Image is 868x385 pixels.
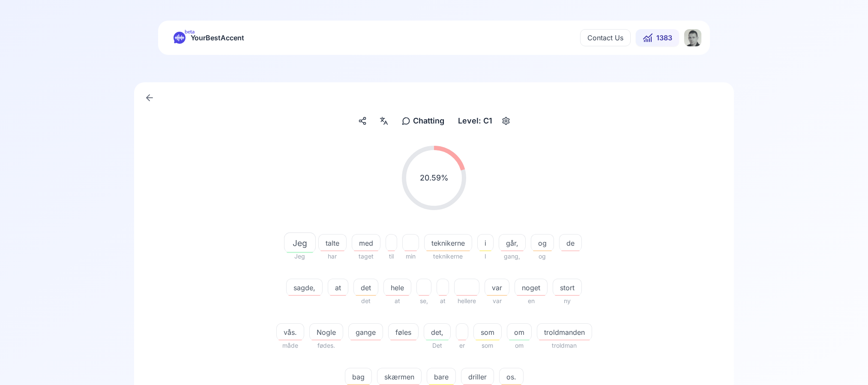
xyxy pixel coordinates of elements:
button: var [485,279,509,296]
button: og [531,234,554,251]
button: gange [348,323,383,340]
span: Jeg [287,251,313,262]
button: går, [499,234,526,251]
span: går, [499,238,525,248]
span: taget [352,251,380,262]
button: Jeg [287,234,313,251]
span: teknikerne [425,238,472,248]
button: stort [553,279,582,296]
span: at [328,283,348,293]
span: beta [185,28,195,35]
button: bare [427,368,456,385]
span: driller [461,372,494,382]
button: driller [461,368,494,385]
button: hele [383,279,411,296]
span: var [485,283,509,293]
span: noget [515,283,547,293]
button: Nogle [309,323,343,340]
span: har [318,251,347,262]
button: talte [318,234,347,251]
span: gang, [499,251,526,262]
span: Det [424,340,451,351]
span: med [352,238,380,248]
button: skærmen [377,368,422,385]
span: gange [349,327,383,337]
span: talte [319,238,346,248]
span: måde [276,340,304,351]
button: om [507,323,532,340]
span: de [560,238,581,248]
button: 1383 [636,29,679,46]
span: det [353,296,378,306]
span: 20.59 % [420,172,449,184]
span: I [477,251,494,262]
button: føles [388,323,419,340]
span: i [478,238,493,248]
span: var [485,296,509,306]
button: noget [515,279,548,296]
button: troldmanden [537,323,592,340]
span: om [507,340,532,351]
span: ny [553,296,582,306]
span: min [402,251,419,262]
span: se, [416,296,431,306]
span: til [386,251,397,262]
span: en [515,296,548,306]
button: Level: C1 [455,113,513,129]
button: som [473,323,502,340]
button: med [352,234,380,251]
span: bare [427,372,455,382]
span: at [437,296,449,306]
span: at [383,296,411,306]
span: hellere [454,296,479,306]
button: teknikerne [424,234,472,251]
button: de [559,234,582,251]
button: vås. [276,323,304,340]
span: er [456,340,468,351]
button: det [353,279,378,296]
span: skærmen [377,372,421,382]
button: sagde, [286,279,323,296]
span: sagde, [287,283,322,293]
span: stort [553,283,581,293]
span: troldmanden [537,327,592,337]
button: os. [499,368,524,385]
span: det, [424,327,450,337]
span: det [354,283,378,293]
span: som [474,327,501,337]
button: det, [424,323,451,340]
span: troldman [537,340,592,351]
span: 1383 [656,33,672,43]
span: vås. [277,327,304,337]
span: føles [389,327,418,337]
button: bag [345,368,372,385]
span: hele [384,283,411,293]
div: Level: C1 [455,113,496,129]
span: Jeg [284,237,315,249]
span: os. [500,372,523,382]
span: Nogle [310,327,343,337]
span: og [531,251,554,262]
span: Chatting [413,115,444,127]
span: YourBestAccent [191,32,244,44]
a: betaYourBestAccent [167,32,251,44]
img: IS [684,29,701,46]
button: Chatting [398,113,448,129]
span: og [531,238,554,248]
span: teknikerne [424,251,472,262]
button: i [477,234,494,251]
span: som [473,340,502,351]
span: bag [345,372,371,382]
button: Contact Us [580,29,631,46]
span: fødes. [309,340,343,351]
span: om [507,327,531,337]
button: at [328,279,348,296]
